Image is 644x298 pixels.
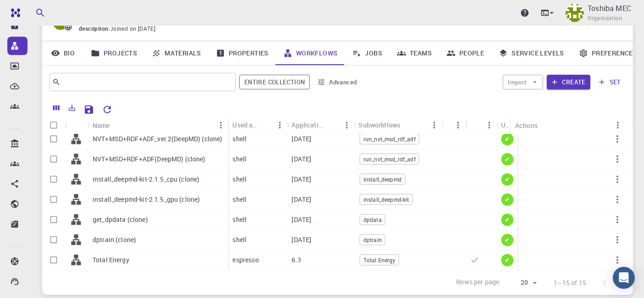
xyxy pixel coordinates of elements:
[501,196,513,204] span: ✔
[42,41,83,65] a: Bio
[354,116,442,134] div: Subworkflows
[233,195,247,204] p: shell
[239,75,310,89] button: Entire collection
[17,6,50,15] span: Support
[613,267,635,289] div: Open Intercom Messenger
[276,41,345,65] a: Workflows
[503,75,543,89] button: Import
[292,215,312,224] p: [DATE]
[93,235,136,244] p: dptrain (clone)
[501,176,513,183] span: ✔
[93,175,199,184] p: install_deepmd-kit-2.1.5_cpu (clone)
[292,134,312,143] p: [DATE]
[359,116,401,134] div: Subworkflows
[292,175,312,184] p: [DATE]
[83,41,144,65] a: Projects
[93,195,200,204] p: install_deepmd-kit-2.1.5_gpu (clone)
[501,216,513,224] span: ✔
[93,116,110,134] div: Name
[325,118,340,132] button: Sort
[233,116,258,134] div: Used application
[501,116,508,134] div: Up-to-date
[554,278,587,287] p: 1–15 of 15
[228,116,287,134] div: Used application
[292,116,325,134] div: Application Version
[508,118,523,132] button: Sort
[93,255,129,265] p: Total Energy
[360,216,385,224] span: dpdata
[233,215,247,224] p: shell
[233,175,247,184] p: shell
[501,256,513,264] span: ✔
[501,155,513,163] span: ✔
[239,75,310,89] span: Filter throughout whole library including sets (folders)
[209,41,276,65] a: Properties
[439,41,491,65] a: People
[491,41,572,65] a: Service Levels
[360,236,385,244] span: dptrain
[49,100,64,115] button: Columns
[511,116,625,134] div: Actions
[360,135,419,143] span: run_nvt_msd_rdf_adf
[292,235,312,244] p: [DATE]
[465,116,496,134] div: Default
[93,155,206,164] p: NVT+MSD+RDF+ADF(DeepMD) (clone)
[273,118,287,132] button: Menu
[441,116,465,134] div: Tags
[482,118,496,132] button: Menu
[400,118,415,132] button: Sort
[64,100,80,115] button: Export
[588,14,622,23] span: Organisation
[547,75,590,89] button: Create
[456,277,501,288] p: Rows per page:
[515,116,538,134] div: Actions
[501,135,513,143] span: ✔
[501,236,513,244] span: ✔
[7,8,20,17] img: logo
[287,116,354,134] div: Application Version
[98,100,116,119] button: Reset Explorer Settings
[214,118,228,132] button: Menu
[360,155,419,163] span: run_nvt_msd_rdf_adf
[427,118,441,132] button: Menu
[79,24,110,33] span: description :
[340,118,354,132] button: Menu
[233,235,247,244] p: shell
[292,155,312,164] p: [DATE]
[505,276,539,289] div: 20
[314,75,361,89] button: Advanced
[594,75,626,89] button: set
[360,256,399,264] span: Total Energy
[611,118,625,132] button: Menu
[233,155,247,164] p: shell
[451,118,465,132] button: Menu
[65,116,88,134] div: Icon
[360,196,413,204] span: install_deepmd-kit
[80,100,98,119] button: Save Explorer Settings
[233,134,247,143] p: shell
[144,41,209,65] a: Materials
[292,255,301,265] p: 6.3
[390,41,439,65] a: Teams
[93,134,223,143] p: NVT+MSD+RDF+ADF_ver.2(DeepMD) (clone)
[88,116,228,134] div: Name
[470,118,484,132] button: Sort
[233,255,259,265] p: espresso
[360,176,405,183] span: install_deepmd
[292,195,312,204] p: [DATE]
[93,215,148,224] p: get_dpdata (clone)
[588,3,631,14] p: Toshiba MEC
[110,118,125,132] button: Sort
[258,118,273,132] button: Sort
[566,4,584,22] img: Toshiba MEC
[110,24,155,33] span: Joined on [DATE]
[345,41,390,65] a: Jobs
